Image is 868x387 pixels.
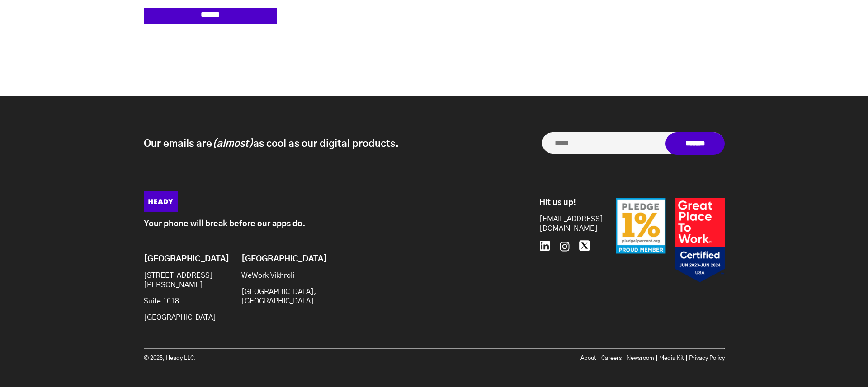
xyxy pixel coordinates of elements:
h6: Hit us up! [539,198,594,208]
h6: [GEOGRAPHIC_DATA] [241,255,315,265]
p: WeWork Vikhroli [241,271,315,280]
a: Media Kit [659,355,684,361]
i: (almost) [212,139,253,149]
a: Newsroom [627,355,654,361]
img: Heady_Logo_Web-01 (1) [144,191,178,212]
p: [GEOGRAPHIC_DATA], [GEOGRAPHIC_DATA] [241,287,315,306]
p: © 2025, Heady LLC. [144,354,434,363]
p: [GEOGRAPHIC_DATA] [144,313,217,322]
a: About [580,355,596,361]
p: Your phone will break before our apps do. [144,219,499,229]
p: Our emails are as cool as our digital products. [144,137,399,150]
p: Suite 1018 [144,297,217,306]
h6: [GEOGRAPHIC_DATA] [144,255,217,265]
p: [STREET_ADDRESS][PERSON_NAME] [144,271,217,290]
a: Careers [601,355,622,361]
a: Privacy Policy [689,355,725,361]
a: [EMAIL_ADDRESS][DOMAIN_NAME] [539,214,594,233]
img: Badges-24 [616,198,725,283]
